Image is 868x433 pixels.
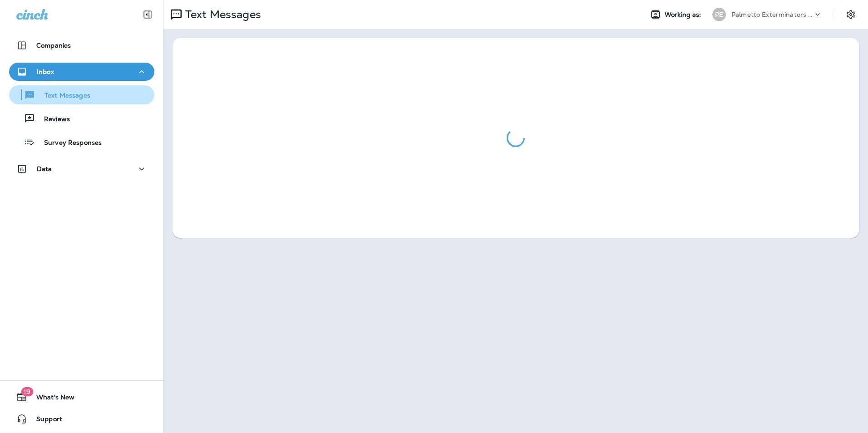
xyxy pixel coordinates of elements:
button: Survey Responses [9,133,154,152]
p: Inbox [37,68,54,75]
p: Survey Responses [35,139,102,148]
div: PE [712,8,726,21]
p: Reviews [35,115,70,124]
p: Text Messages [35,92,90,100]
button: Reviews [9,109,154,128]
button: Data [9,160,154,178]
button: Inbox [9,63,154,81]
button: Settings [843,6,859,23]
span: Working as: [665,11,703,19]
button: Text Messages [9,85,154,104]
button: 19What's New [9,388,154,406]
p: Text Messages [182,8,261,21]
button: Support [9,410,154,428]
p: Companies [36,42,71,49]
p: Palmetto Exterminators LLC [731,11,813,18]
span: Support [27,415,62,426]
button: Collapse Sidebar [135,5,160,24]
span: What's New [27,394,74,404]
span: 19 [21,387,33,396]
button: Companies [9,36,154,54]
p: Data [37,165,52,172]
